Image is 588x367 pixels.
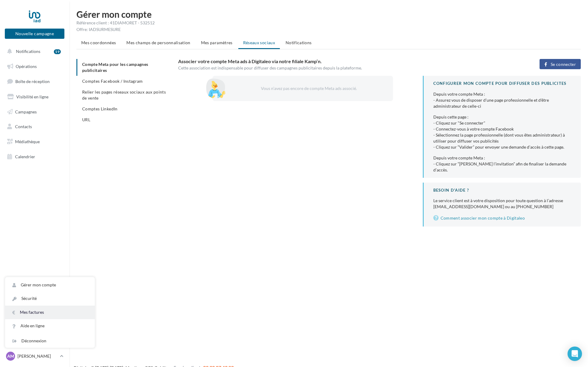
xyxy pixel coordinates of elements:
[232,85,383,91] div: Vous n’avez pas encore de compte Meta ads associé.
[16,94,48,99] span: Visibilité en ligne
[82,106,118,111] span: Comptes LinkedIn
[433,81,571,86] div: CONFIGURER MON COMPTE POUR DIFFUSER DES PUBLICITES
[433,198,571,210] div: Le service client est à votre disposition pour toute question à l’adresse [EMAIL_ADDRESS][DOMAIN_...
[178,59,499,64] h3: Associer votre compte Meta ads à Digitaleo via notre filiale Kamp’n.
[433,214,571,222] a: Comment associer mon compte à Digitaleo
[82,79,143,84] span: Comptes Facebook / Instagram
[540,59,581,69] button: Se connecter
[82,89,166,100] span: Relier les pages réseaux sociaux aux points de vente
[4,120,66,133] a: Contacts
[16,49,40,54] span: Notifications
[4,75,66,88] a: Boîte de réception
[5,334,95,348] div: Déconnexion
[4,60,66,73] a: Opérations
[16,64,37,69] span: Opérations
[126,40,190,45] span: Mes champs de personnalisation
[433,155,571,173] div: Depuis votre compte Meta : - Cliquez sur “[PERSON_NAME] l’invitation” afin de finaliser la demand...
[5,278,95,292] a: Gérer mon compte
[4,45,63,58] button: Notifications 19
[76,26,581,32] div: Offre: IADSURMESURE
[568,347,582,361] div: Open Intercom Messenger
[433,91,571,109] div: Depuis votre compte Meta : - Assurez vous de disposer d’une page professionnelle et d'être admini...
[76,20,581,26] div: Référence client : 41DIAMORET - 532512
[201,40,233,45] span: Mes paramètres
[7,353,14,359] span: AM
[433,114,571,150] div: Depuis cette page : - Cliquez sur "Se connecter" - Connectez-vous à votre compte Facebook - Sélec...
[5,306,95,319] a: Mes factures
[4,106,66,118] a: Campagnes
[15,139,40,144] span: Médiathèque
[433,187,571,193] div: BESOIN D'AIDE ?
[15,109,37,114] span: Campagnes
[286,40,312,45] span: Notifications
[4,135,66,148] a: Médiathèque
[5,292,95,305] a: Sécurité
[15,124,32,129] span: Contacts
[15,154,35,159] span: Calendrier
[17,353,57,359] p: [PERSON_NAME]
[178,65,499,71] div: Cette association est indispensable pour diffuser des campagnes publicitaires depuis la plateforme.
[5,29,64,39] button: Nouvelle campagne
[76,10,581,19] h1: Gérer mon compte
[81,40,116,45] span: Mes coordonnées
[5,319,95,333] a: Aide en ligne
[82,117,90,122] span: URL
[4,150,66,163] a: Calendrier
[551,62,576,67] span: Se connecter
[4,91,66,103] a: Visibilité en ligne
[5,350,64,362] a: AM [PERSON_NAME]
[54,49,61,54] div: 19
[15,79,50,84] span: Boîte de réception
